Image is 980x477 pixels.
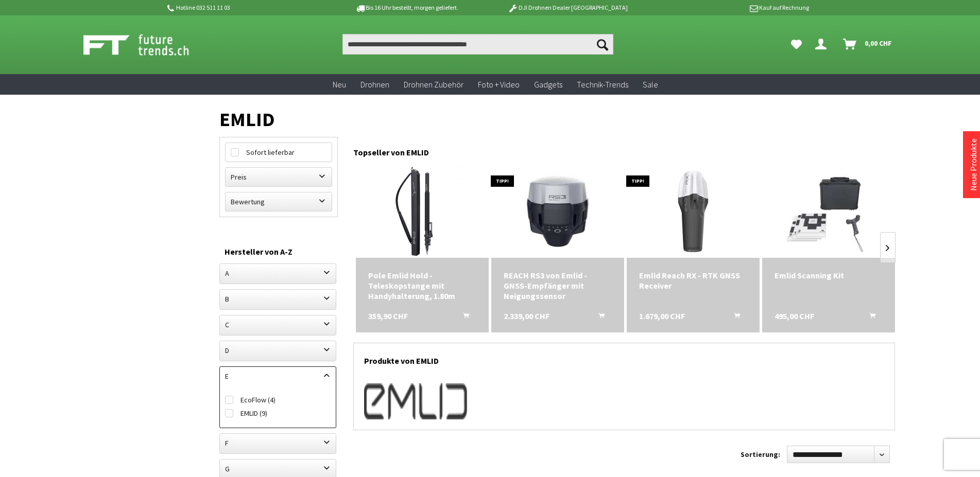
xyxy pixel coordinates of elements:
[865,35,892,51] span: 0,00 CHF
[968,138,978,191] a: Neue Produkte
[225,245,333,258] div: Hersteller von A-Z
[786,34,807,55] a: Meine Favoriten
[471,74,527,95] a: Foto + Video
[342,34,613,55] input: Produkt, Marke, Kategorie, EAN, Artikelnummer…
[478,79,520,90] span: Foto + Video
[504,270,612,301] div: REACH RS3 von Emlid - GNSS-Empfänger mit Neigungssensor
[811,34,835,55] a: Dein Konto
[225,393,331,407] label: EcoFlow (4)
[353,74,397,95] a: Drohnen
[220,367,336,385] label: E
[570,74,635,95] a: Technik-Trends
[511,165,604,258] img: REACH RS3 von Emlid - GNSS-Empfänger mit Neigungssensor
[83,32,212,58] img: Shop Futuretrends - zur Startseite wechseln
[648,2,809,14] p: Kauf auf Rechnung
[364,383,467,419] img: EMLID
[577,79,628,90] span: Technik-Trends
[639,311,685,321] span: 1.679,00 CHF
[220,434,336,452] label: F
[364,343,884,373] h1: Produkte von EMLID
[220,290,336,308] label: B
[775,270,883,280] a: Emlid Scanning Kit 495,00 CHF In den Warenkorb
[226,192,332,211] label: Bewertung
[527,74,570,95] a: Gadgets
[333,79,346,90] span: Neu
[368,270,476,301] a: Pole Emlid Hold - Teleskopstange mit Handyhalterung, 1.80m 359,90 CHF In den Warenkorb
[353,137,895,163] div: Topseller von EMLID
[635,74,665,95] a: Sale
[325,74,353,95] a: Neu
[775,270,883,280] div: Emlid Scanning Kit
[220,264,336,282] label: A
[775,311,814,321] span: 495,00 CHF
[504,311,549,321] span: 2.339,00 CHF
[226,143,332,162] label: Sofort lieferbar
[220,341,336,360] label: D
[782,165,875,258] img: Emlid Scanning Kit
[592,34,613,55] button: Suchen
[639,270,747,291] div: Emlid Reach RX - RTK GNSS Receiver
[326,2,487,14] p: Bis 16 Uhr bestellt, morgen geliefert.
[857,311,882,324] button: In den Warenkorb
[397,74,471,95] a: Drohnen Zubehör
[586,311,611,324] button: In den Warenkorb
[360,79,389,90] span: Drohnen
[643,79,658,90] span: Sale
[504,270,612,301] a: REACH RS3 von Emlid - GNSS-Empfänger mit Neigungssensor 2.339,00 CHF In den Warenkorb
[647,165,740,258] img: Emlid Reach RX - RTK GNSS Receiver
[839,34,897,55] a: Warenkorb
[166,2,326,14] p: Hotline 032 511 11 03
[220,315,336,334] label: C
[534,79,562,90] span: Gadgets
[639,270,747,291] a: Emlid Reach RX - RTK GNSS Receiver 1.679,00 CHF In den Warenkorb
[219,112,895,127] h1: EMLID
[368,270,476,301] div: Pole Emlid Hold - Teleskopstange mit Handyhalterung, 1.80m
[721,311,746,324] button: In den Warenkorb
[487,2,648,14] p: DJI Drohnen Dealer [GEOGRAPHIC_DATA]
[404,79,463,90] span: Drohnen Zubehör
[226,168,332,186] label: Preis
[368,311,408,321] span: 359,90 CHF
[741,446,780,463] label: Sortierung:
[376,165,469,258] img: Pole Emlid Hold - Teleskopstange mit Handyhalterung, 1.80m
[451,311,475,324] button: In den Warenkorb
[225,407,331,420] label: EMLID (9)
